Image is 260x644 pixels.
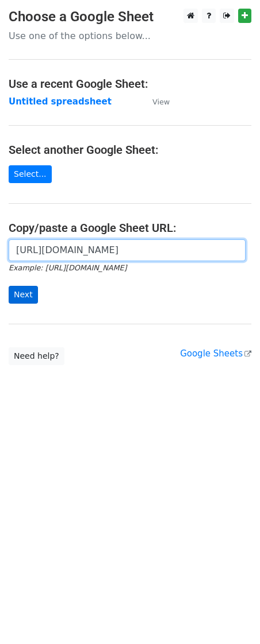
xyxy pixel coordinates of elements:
p: Use one of the options below... [9,30,251,42]
input: Paste your Google Sheet URL here [9,239,246,261]
a: View [141,96,170,107]
a: Google Sheets [180,348,251,359]
h4: Select another Google Sheet: [9,143,251,157]
h4: Use a recent Google Sheet: [9,77,251,91]
h4: Copy/paste a Google Sheet URL: [9,221,251,235]
a: Untitled spreadsheet [9,96,112,107]
small: Example: [URL][DOMAIN_NAME] [9,263,127,272]
small: View [152,98,170,106]
h3: Choose a Google Sheet [9,9,251,25]
input: Next [9,286,38,304]
a: Need help? [9,347,64,365]
a: Select... [9,165,52,183]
